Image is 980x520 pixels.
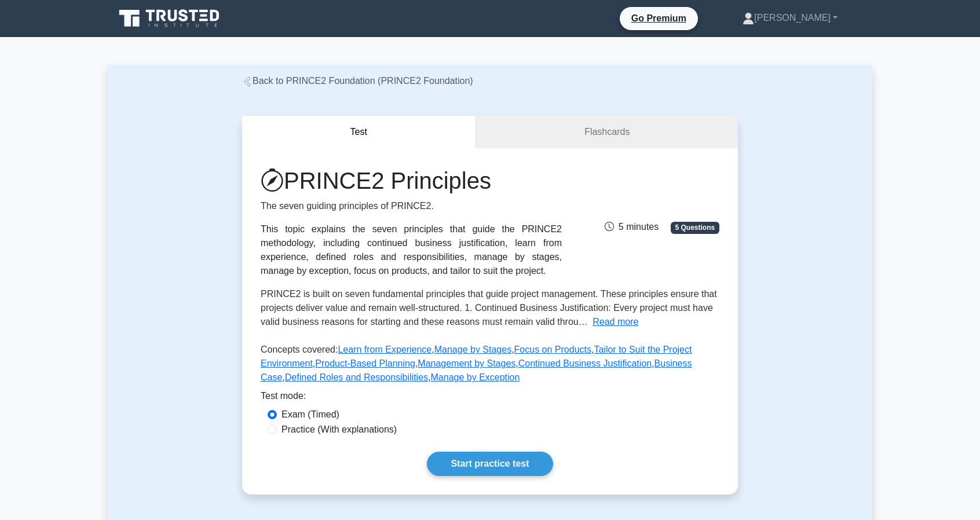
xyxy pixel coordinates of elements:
button: Test [242,116,476,149]
div: Test mode: [261,389,719,408]
label: Exam (Timed) [281,408,339,422]
span: 5 Questions [671,222,719,233]
a: Product-Based Planning [315,358,415,368]
a: Focus on Products [514,345,591,354]
span: 5 minutes [605,222,659,232]
a: [PERSON_NAME] [715,6,865,30]
a: Learn from Experience [338,345,432,354]
a: Defined Roles and Responsibilities [285,372,428,382]
button: Read more [593,315,638,329]
a: Management by Stages [418,358,515,368]
a: Continued Business Justification [518,358,652,368]
a: Start practice test [427,452,553,476]
a: Manage by Exception [431,372,520,382]
span: PRINCE2 is built on seven fundamental principles that guide project management. These principles ... [261,289,717,327]
label: Practice (With explanations) [281,423,397,437]
div: This topic explains the seven principles that guide the PRINCE2 methodology, including continued ... [261,222,562,278]
p: The seven guiding principles of PRINCE2. [261,199,562,213]
a: Flashcards [476,116,738,149]
a: Manage by Stages [434,345,511,354]
p: Concepts covered: , , , , , , , , , [261,343,719,389]
a: Back to PRINCE2 Foundation (PRINCE2 Foundation) [242,76,473,86]
h1: PRINCE2 Principles [261,167,562,195]
a: Go Premium [624,11,693,25]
